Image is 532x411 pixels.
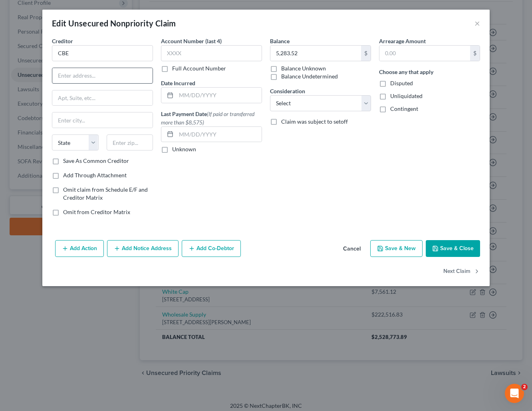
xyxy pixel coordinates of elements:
[390,80,413,86] span: Disputed
[161,110,254,126] span: (If paid or transferred more than $8,575)
[52,45,153,61] input: Search creditor by name...
[52,90,153,106] input: Apt, Suite, etc...
[337,241,367,257] button: Cancel
[443,263,480,280] button: Next Claim
[370,240,423,257] button: Save & New
[172,64,226,72] label: Full Account Number
[270,37,290,45] label: Balance
[55,240,104,257] button: Add Action
[270,87,305,95] label: Consideration
[361,46,371,61] div: $
[161,110,262,126] label: Last Payment Date
[161,79,195,87] label: Date Incurred
[176,88,262,103] input: MM/DD/YYYY
[172,145,196,153] label: Unknown
[379,46,470,61] input: 0.00
[52,68,153,83] input: Enter address...
[52,18,176,29] div: Edit Unsecured Nonpriority Claim
[161,45,262,61] input: XXXX
[281,64,326,72] label: Balance Unknown
[63,209,130,215] span: Omit from Creditor Matrix
[521,384,528,390] span: 2
[379,68,433,76] label: Choose any that apply
[161,37,222,45] label: Account Number (last 4)
[107,134,153,150] input: Enter zip...
[470,46,480,61] div: $
[505,384,524,403] iframe: Intercom live chat
[379,37,426,45] label: Arrearage Amount
[281,72,338,80] label: Balance Undetermined
[107,240,179,257] button: Add Notice Address
[52,112,153,128] input: Enter city...
[52,38,73,44] span: Creditor
[390,92,423,99] span: Unliquidated
[176,127,262,142] input: MM/DD/YYYY
[270,46,361,61] input: 0.00
[390,105,418,112] span: Contingent
[182,240,241,257] button: Add Co-Debtor
[63,171,127,179] label: Add Through Attachment
[281,118,348,125] span: Claim was subject to setoff
[63,157,129,165] label: Save As Common Creditor
[474,18,480,28] button: ×
[426,240,480,257] button: Save & Close
[63,186,148,201] span: Omit claim from Schedule E/F and Creditor Matrix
